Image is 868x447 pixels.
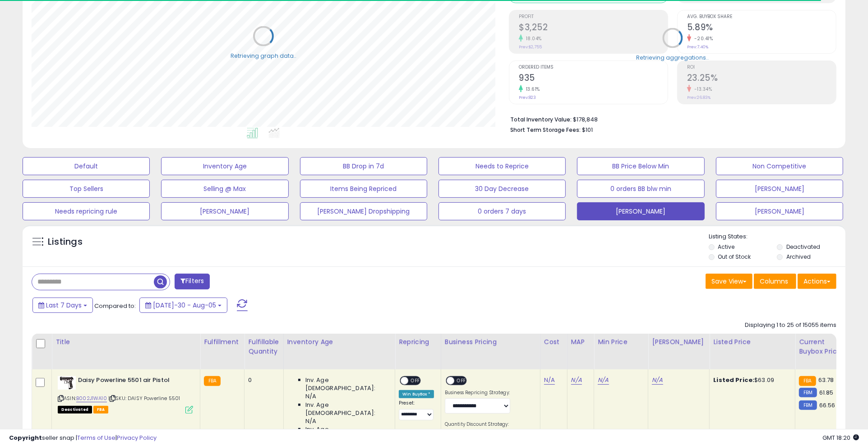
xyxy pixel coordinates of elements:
[305,417,316,425] span: N/A
[78,376,188,387] b: Daisy Powerline 5501 air Pistol
[305,401,388,417] span: Inv. Age [DEMOGRAPHIC_DATA]:
[652,337,706,347] div: [PERSON_NAME]
[745,321,836,330] div: Displaying 1 to 25 of 15055 items
[175,274,210,289] button: Filters
[23,180,150,198] button: Top Sellers
[799,388,817,397] small: FBM
[439,157,566,175] button: Needs to Reprice
[716,157,843,175] button: Non Competitive
[108,395,180,402] span: | SKU: DAISY Powerline 5501
[718,253,751,261] label: Out of Stock
[248,376,276,384] div: 0
[46,301,82,310] span: Last 7 Days
[818,376,834,384] span: 63.78
[32,298,93,313] button: Last 7 Days
[577,180,704,198] button: 0 orders BB blw min
[716,180,843,198] button: [PERSON_NAME]
[598,337,644,347] div: Min Price
[799,376,816,386] small: FBA
[754,274,796,289] button: Columns
[305,376,388,392] span: Inv. Age [DEMOGRAPHIC_DATA]:
[23,202,150,220] button: Needs repricing rule
[716,202,843,220] button: [PERSON_NAME]
[23,157,150,175] button: Default
[819,401,836,410] span: 66.56
[571,337,591,347] div: MAP
[58,376,193,413] div: ASIN:
[439,202,566,220] button: 0 orders 7 days
[439,180,566,198] button: 30 Day Decrease
[204,376,221,386] small: FBA
[577,202,704,220] button: [PERSON_NAME]
[300,157,427,175] button: BB Drop in 7d
[231,51,296,60] div: Retrieving graph data..
[713,376,788,384] div: $63.09
[445,421,510,428] label: Quantity Discount Strategy:
[48,236,83,248] h5: Listings
[399,400,434,420] div: Preset:
[93,406,109,414] span: FBA
[454,377,469,385] span: OFF
[117,433,157,442] a: Privacy Policy
[798,274,836,289] button: Actions
[58,406,92,414] span: All listings that are unavailable for purchase on Amazon for any reason other than out-of-stock
[822,433,859,442] span: 2025-08-13 18:20 GMT
[153,301,216,310] span: [DATE]-30 - Aug-05
[248,337,279,356] div: Fulfillable Quantity
[544,337,563,347] div: Cost
[305,425,388,442] span: Inv. Age [DEMOGRAPHIC_DATA]:
[786,253,811,261] label: Archived
[9,434,157,442] div: seller snap | |
[819,388,834,397] span: 61.85
[77,433,115,442] a: Terms of Use
[706,274,753,289] button: Save View
[718,243,734,251] label: Active
[713,376,754,384] b: Listed Price:
[58,376,76,390] img: 41hHefnV05L._SL40_.jpg
[652,376,663,385] a: N/A
[786,243,820,251] label: Deactivated
[544,376,555,385] a: N/A
[287,337,391,347] div: Inventory Age
[399,337,437,347] div: Repricing
[300,202,427,220] button: [PERSON_NAME] Dropshipping
[305,392,316,400] span: N/A
[598,376,609,385] a: N/A
[300,180,427,198] button: Items Being Repriced
[161,157,288,175] button: Inventory Age
[55,337,196,347] div: Title
[139,298,227,313] button: [DATE]-30 - Aug-05
[161,180,288,198] button: Selling @ Max
[399,390,434,398] div: Win BuyBox *
[9,433,42,442] strong: Copyright
[76,395,107,402] a: B002J1WA10
[408,377,423,385] span: OFF
[571,376,582,385] a: N/A
[204,337,240,347] div: Fulfillment
[713,337,791,347] div: Listed Price
[161,202,288,220] button: [PERSON_NAME]
[445,390,510,396] label: Business Repricing Strategy:
[799,400,817,410] small: FBM
[709,233,845,241] p: Listing States:
[799,337,845,356] div: Current Buybox Price
[445,337,536,347] div: Business Pricing
[760,277,788,286] span: Columns
[94,302,136,310] span: Compared to:
[577,157,704,175] button: BB Price Below Min
[637,53,709,61] div: Retrieving aggregations..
